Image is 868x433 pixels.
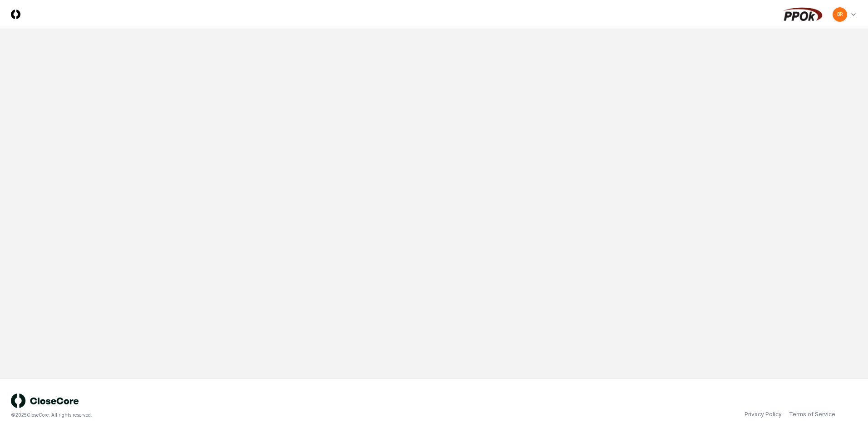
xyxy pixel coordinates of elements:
[837,11,843,18] span: BR
[11,10,20,19] img: Logo
[781,7,824,22] img: PPOk logo
[745,410,782,418] a: Privacy Policy
[11,394,79,408] img: logo
[789,410,835,418] a: Terms of Service
[11,412,434,418] div: © 2025 CloseCore. All rights reserved.
[832,6,848,23] button: BR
